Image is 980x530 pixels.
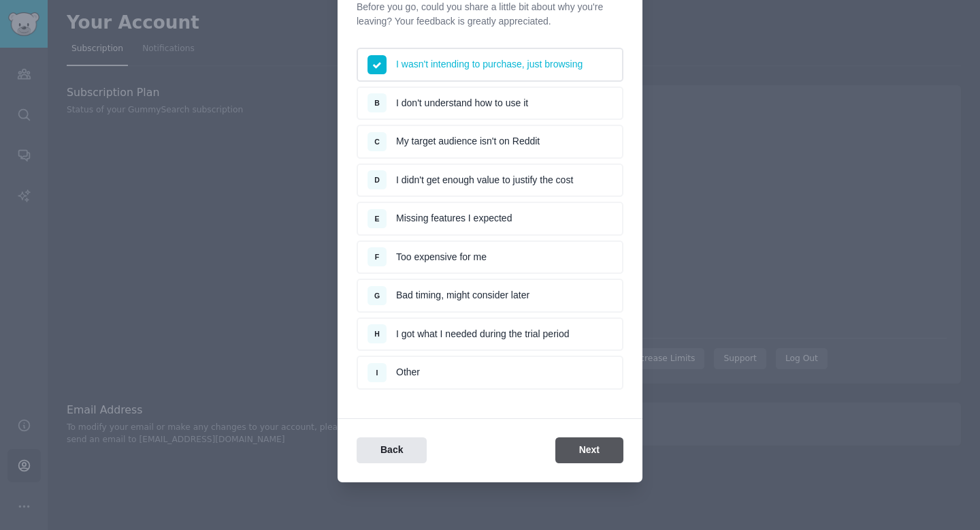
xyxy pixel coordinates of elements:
[374,292,380,300] span: G
[374,330,380,338] span: H
[374,176,380,184] span: D
[357,437,427,464] button: Back
[374,99,380,107] span: B
[374,215,379,223] span: E
[376,369,378,377] span: I
[374,138,380,146] span: C
[555,437,623,464] button: Next
[375,253,379,261] span: F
